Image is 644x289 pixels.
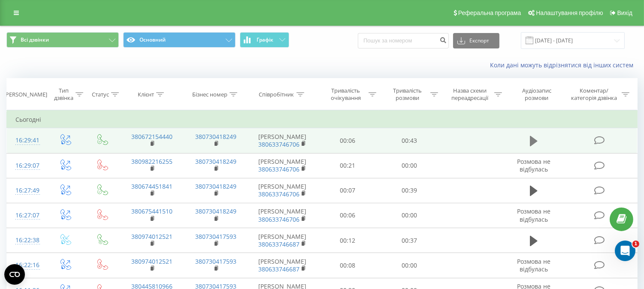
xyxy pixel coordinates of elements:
[378,153,440,178] td: 00:00
[259,91,294,98] div: Співробітник
[131,257,172,265] a: 380974012521
[512,87,561,102] div: Аудіозапис розмови
[195,232,236,241] a: 380730417593
[386,87,428,102] div: Тривалість розмови
[378,228,440,253] td: 00:37
[240,32,289,48] button: Графік
[258,140,299,148] a: 380633746706
[195,132,236,141] a: 380730418249
[15,232,37,249] div: 16:22:38
[138,91,154,98] div: Клієнт
[195,157,236,166] a: 380730418249
[258,215,299,223] a: 380633746706
[317,153,379,178] td: 00:21
[131,207,172,215] a: 380675441510
[258,265,299,273] a: 380633746687
[92,91,109,98] div: Статус
[258,240,299,248] a: 380633746687
[131,182,172,190] a: 380674451841
[257,37,273,43] span: Графік
[615,241,635,261] iframe: Intercom live chat
[317,178,379,203] td: 00:07
[358,33,449,48] input: Пошук за номером
[7,111,638,128] td: Сьогодні
[248,228,317,253] td: [PERSON_NAME]
[536,9,603,16] span: Налаштування профілю
[54,87,73,102] div: Тип дзвінка
[248,203,317,228] td: [PERSON_NAME]
[248,253,317,278] td: [PERSON_NAME]
[6,32,119,48] button: Всі дзвінки
[317,128,379,153] td: 00:06
[378,253,440,278] td: 00:00
[131,132,172,141] a: 380672154440
[4,91,47,98] div: [PERSON_NAME]
[258,165,299,173] a: 380633746706
[632,241,639,247] span: 1
[15,157,37,174] div: 16:29:07
[248,153,317,178] td: [PERSON_NAME]
[21,36,49,43] span: Всі дзвінки
[131,157,172,166] a: 380982216255
[458,9,521,16] span: Реферальна програма
[15,182,37,199] div: 16:27:49
[317,253,379,278] td: 00:08
[15,257,37,274] div: 16:22:16
[195,207,236,215] a: 380730418249
[378,203,440,228] td: 00:00
[490,61,638,69] a: Коли дані можуть відрізнятися вiд інших систем
[517,257,550,273] span: Розмова не відбулась
[195,257,236,265] a: 380730417593
[453,33,499,48] button: Експорт
[378,128,440,153] td: 00:43
[325,87,367,102] div: Тривалість очікування
[378,178,440,203] td: 00:39
[195,182,236,190] a: 380730418249
[15,132,37,149] div: 16:29:41
[123,32,236,48] button: Основний
[248,128,317,153] td: [PERSON_NAME]
[617,9,632,16] span: Вихід
[4,264,25,285] button: Open CMP widget
[248,178,317,203] td: [PERSON_NAME]
[131,232,172,241] a: 380974012521
[317,228,379,253] td: 00:12
[192,91,227,98] div: Бізнес номер
[569,87,620,102] div: Коментар/категорія дзвінка
[517,207,550,223] span: Розмова не відбулась
[448,87,492,102] div: Назва схеми переадресації
[258,190,299,198] a: 380633746706
[15,207,37,224] div: 16:27:07
[517,157,550,173] span: Розмова не відбулась
[317,203,379,228] td: 00:06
